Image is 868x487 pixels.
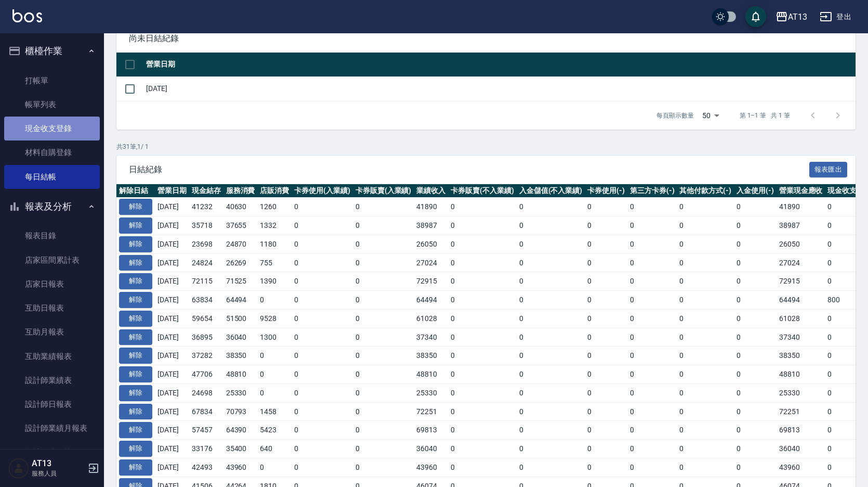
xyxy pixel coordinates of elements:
[777,383,825,402] td: 25330
[129,164,809,175] span: 日結紀錄
[517,365,585,384] td: 0
[189,272,223,291] td: 72115
[627,440,677,458] td: 0
[585,421,627,440] td: 0
[223,347,258,365] td: 38350
[292,458,353,477] td: 0
[734,291,777,310] td: 0
[155,347,189,365] td: [DATE]
[257,235,292,253] td: 1180
[223,365,258,384] td: 48810
[448,347,517,365] td: 0
[627,421,677,440] td: 0
[414,198,448,216] td: 41890
[734,421,777,440] td: 0
[223,235,258,253] td: 24870
[119,385,152,401] button: 解除
[119,199,152,215] button: 解除
[777,365,825,384] td: 48810
[777,184,825,198] th: 營業現金應收
[257,402,292,421] td: 1458
[155,440,189,458] td: [DATE]
[627,198,677,216] td: 0
[517,309,585,328] td: 0
[4,224,100,248] a: 報表目錄
[734,458,777,477] td: 0
[677,328,734,347] td: 0
[292,253,353,272] td: 0
[119,273,152,289] button: 解除
[677,383,734,402] td: 0
[189,421,223,440] td: 57457
[414,184,448,198] th: 業績收入
[414,383,448,402] td: 25330
[4,140,100,164] a: 材料自購登錄
[517,347,585,365] td: 0
[143,76,856,101] td: [DATE]
[627,253,677,272] td: 0
[155,184,189,198] th: 營業日期
[677,272,734,291] td: 0
[4,296,100,320] a: 互助日報表
[448,235,517,253] td: 0
[585,458,627,477] td: 0
[119,329,152,345] button: 解除
[257,383,292,402] td: 0
[677,458,734,477] td: 0
[627,184,677,198] th: 第三方卡券(-)
[777,198,825,216] td: 41890
[585,235,627,253] td: 0
[414,253,448,272] td: 27024
[189,365,223,384] td: 47706
[223,402,258,421] td: 70793
[257,253,292,272] td: 755
[189,440,223,458] td: 33176
[414,347,448,365] td: 38350
[677,216,734,235] td: 0
[223,440,258,458] td: 35400
[677,253,734,272] td: 0
[119,311,152,327] button: 解除
[353,216,414,235] td: 0
[414,421,448,440] td: 69813
[414,216,448,235] td: 38987
[448,198,517,216] td: 0
[119,348,152,364] button: 解除
[734,402,777,421] td: 0
[155,458,189,477] td: [DATE]
[585,328,627,347] td: 0
[353,347,414,365] td: 0
[155,272,189,291] td: [DATE]
[4,320,100,344] a: 互助月報表
[585,365,627,384] td: 0
[353,198,414,216] td: 0
[155,421,189,440] td: [DATE]
[292,421,353,440] td: 0
[119,292,152,308] button: 解除
[448,328,517,347] td: 0
[677,402,734,421] td: 0
[734,253,777,272] td: 0
[155,365,189,384] td: [DATE]
[585,184,627,198] th: 卡券使用(-)
[734,198,777,216] td: 0
[353,235,414,253] td: 0
[627,216,677,235] td: 0
[627,235,677,253] td: 0
[677,347,734,365] td: 0
[627,383,677,402] td: 0
[517,402,585,421] td: 0
[677,365,734,384] td: 0
[223,421,258,440] td: 64390
[777,216,825,235] td: 38987
[414,309,448,328] td: 61028
[257,198,292,216] td: 1260
[585,440,627,458] td: 0
[414,291,448,310] td: 64494
[353,309,414,328] td: 0
[517,383,585,402] td: 0
[698,101,723,130] div: 50
[223,184,258,198] th: 服務消費
[677,184,734,198] th: 其他付款方式(-)
[189,328,223,347] td: 36895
